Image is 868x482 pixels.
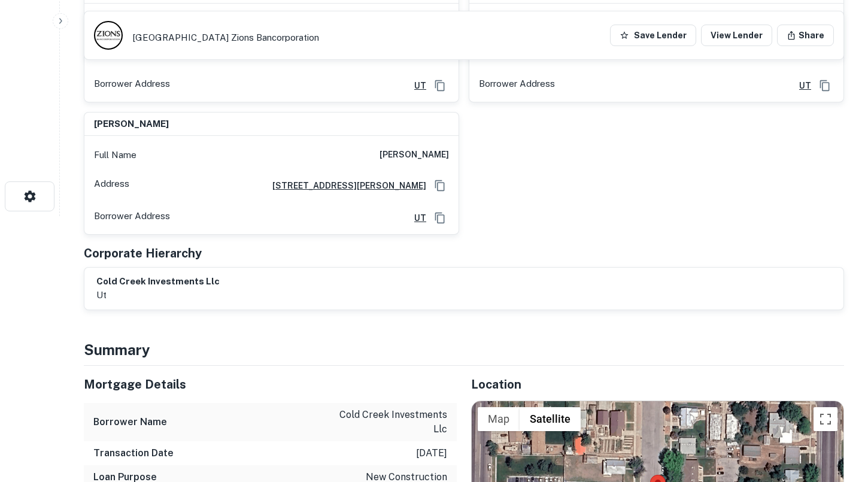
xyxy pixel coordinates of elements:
[380,148,449,162] h6: [PERSON_NAME]
[94,117,169,131] h6: [PERSON_NAME]
[431,209,449,227] button: Copy Address
[84,244,202,262] h5: Corporate Hierarchy
[610,25,696,46] button: Save Lender
[263,179,426,192] a: [STREET_ADDRESS][PERSON_NAME]
[416,446,447,460] p: [DATE]
[94,209,170,227] p: Borrower Address
[94,148,136,162] p: Full Name
[520,407,581,431] button: Show satellite imagery
[96,275,220,289] h6: cold creek investments llc
[405,211,426,225] a: UT
[431,177,449,195] button: Copy Address
[93,446,174,460] h6: Transaction Date
[701,25,772,46] a: View Lender
[96,288,220,302] p: ut
[94,77,170,95] p: Borrower Address
[808,348,868,405] iframe: Chat Widget
[405,79,426,92] a: UT
[814,407,837,431] button: Toggle fullscreen view
[479,77,555,95] p: Borrower Address
[478,407,520,431] button: Show street map
[777,25,834,46] button: Share
[132,32,319,43] p: [GEOGRAPHIC_DATA]
[84,339,844,360] h4: Summary
[471,375,844,393] h5: Location
[816,77,834,95] button: Copy Address
[84,375,457,393] h5: Mortgage Details
[93,415,167,429] h6: Borrower Name
[339,408,447,436] p: cold creek investments llc
[790,79,811,92] a: UT
[231,32,319,43] a: Zions Bancorporation
[94,177,129,195] p: Address
[431,77,449,95] button: Copy Address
